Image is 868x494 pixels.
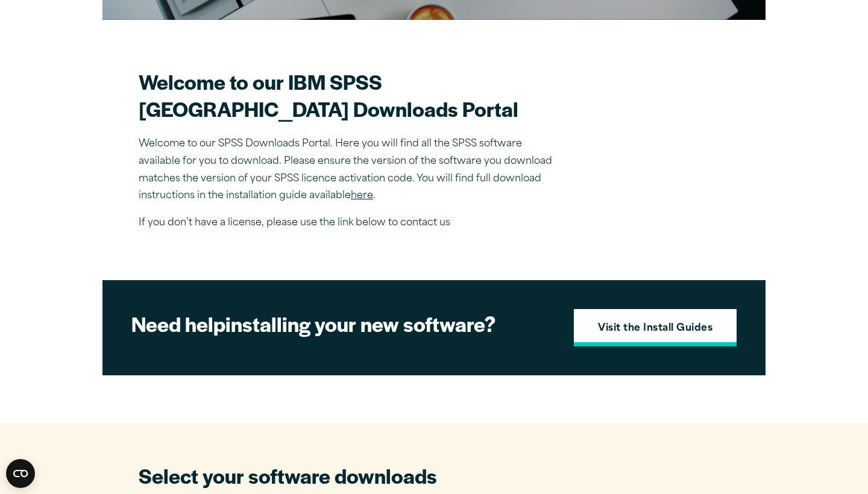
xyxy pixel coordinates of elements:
[131,310,553,337] h2: installing your new software?
[6,459,35,488] button: Open CMP widget
[139,462,542,489] h2: Select your software downloads
[131,309,225,338] strong: Need help
[139,136,561,205] p: Welcome to our SPSS Downloads Portal. Here you will find all the SPSS software available for you ...
[574,309,737,346] a: Visit the Install Guides
[598,321,712,337] strong: Visit the Install Guides
[139,68,561,122] h2: Welcome to our IBM SPSS [GEOGRAPHIC_DATA] Downloads Portal
[351,191,373,201] a: here
[139,214,561,232] p: If you don’t have a license, please use the link below to contact us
